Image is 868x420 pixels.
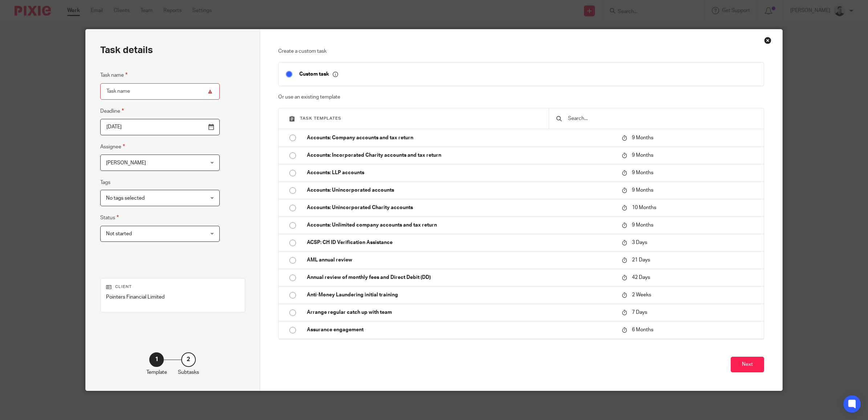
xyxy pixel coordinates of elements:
span: 7 Days [632,310,647,315]
span: 21 Days [632,257,650,263]
p: Anti-Money Laundering initial training [307,291,615,299]
span: 6 Months [632,327,653,332]
label: Tags [100,179,110,186]
p: Accounts: LLP accounts [307,169,615,176]
input: Task name [100,83,220,100]
span: [PERSON_NAME] [106,160,146,165]
div: 1 [149,352,164,367]
p: Arrange regular catch up with team [307,309,615,316]
p: Template [146,369,167,376]
span: 42 Days [632,275,650,280]
p: Accounts: Incorporated Charity accounts and tax return [307,152,615,159]
span: 10 Months [632,205,656,210]
button: Next [731,357,764,372]
p: Accounts: Company accounts and tax return [307,134,615,141]
span: 9 Months [632,223,653,228]
input: Search... [567,115,757,123]
p: Custom task [299,71,338,77]
span: 9 Months [632,135,653,140]
p: Accounts: Unlimited company accounts and tax return [307,221,615,229]
label: Assignee [100,143,125,151]
span: No tags selected [106,196,145,201]
p: Accounts: Unincorporated Charity accounts [307,204,615,211]
h2: Task details [100,44,153,56]
span: Task templates [300,116,341,120]
span: 9 Months [632,188,653,193]
p: AML annual review [307,256,615,264]
input: Pick a date [100,119,220,135]
span: 9 Months [632,153,653,158]
div: Close this dialog window [764,37,771,44]
span: 2 Weeks [632,292,651,297]
p: ACSP: CH ID Verification Assistance [307,239,615,246]
label: Deadline [100,107,124,115]
label: Status [100,213,119,222]
span: Not started [106,231,132,236]
p: Subtasks [178,369,199,376]
label: Task name [100,71,127,79]
span: 3 Days [632,240,647,245]
p: Or use an existing template [278,93,764,101]
div: 2 [181,352,196,367]
span: 9 Months [632,170,653,175]
p: Accounts: Unincorporated accounts [307,187,615,194]
p: Annual review of monthly fees and Direct Debit (DD) [307,274,615,281]
p: Pointers Financial Limited [106,293,239,301]
p: Assurance engagement [307,326,615,333]
p: Client [106,284,239,290]
p: Create a custom task [278,48,764,55]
